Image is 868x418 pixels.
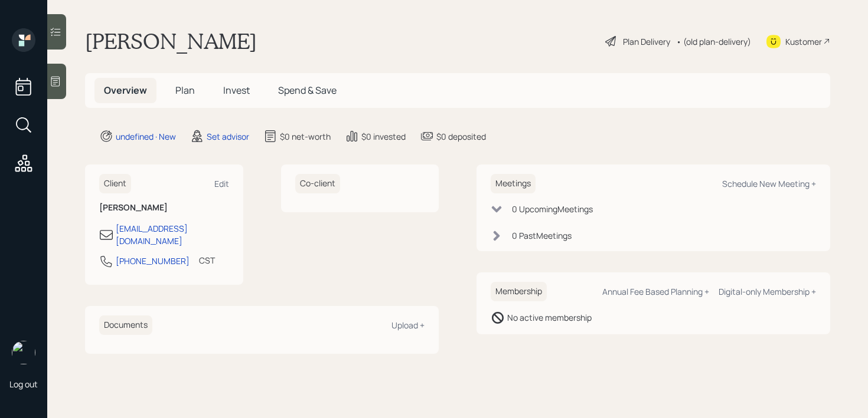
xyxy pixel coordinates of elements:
span: Invest [223,84,250,97]
div: Edit [214,178,229,189]
div: 0 Upcoming Meeting s [512,203,593,215]
div: Upload + [391,320,425,331]
div: $0 invested [361,130,406,143]
h6: Membership [491,282,547,301]
h6: [PERSON_NAME] [99,203,229,213]
div: Plan Delivery [623,35,670,48]
h1: [PERSON_NAME] [85,28,257,54]
div: undefined · New [116,130,176,143]
div: Schedule New Meeting + [722,178,816,189]
img: retirable_logo.png [12,341,35,364]
h6: Meetings [491,174,536,193]
div: Digital-only Membership + [719,286,816,297]
div: $0 deposited [436,130,486,143]
div: No active membership [507,311,592,324]
div: Annual Fee Based Planning + [602,286,709,297]
div: $0 net-worth [280,130,331,143]
div: 0 Past Meeting s [512,229,572,242]
div: [PHONE_NUMBER] [116,255,190,267]
div: CST [199,254,215,266]
div: Log out [9,378,38,390]
span: Plan [175,84,195,97]
div: Kustomer [785,35,822,48]
span: Spend & Save [278,84,337,97]
h6: Documents [99,315,152,335]
div: • (old plan-delivery) [676,35,751,48]
div: [EMAIL_ADDRESS][DOMAIN_NAME] [116,222,229,247]
span: Overview [104,84,147,97]
h6: Co-client [295,174,340,193]
h6: Client [99,174,131,193]
div: Set advisor [207,130,249,143]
